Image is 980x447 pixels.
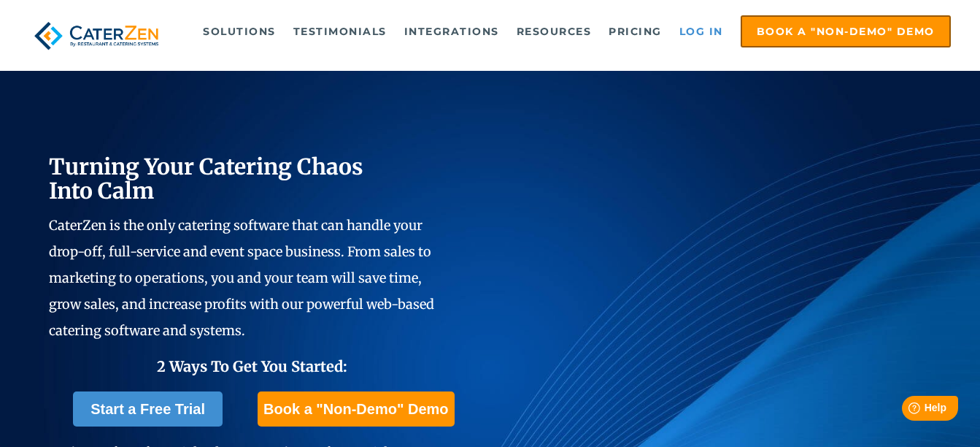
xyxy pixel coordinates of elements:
[672,17,730,46] a: Log in
[187,15,951,47] div: Navigation Menu
[73,391,223,427] a: Start a Free Trial
[196,17,283,46] a: Solutions
[509,17,599,46] a: Resources
[29,15,163,56] img: caterzen
[49,153,363,205] span: Turning Your Catering Chaos Into Calm
[157,357,347,375] span: 2 Ways To Get You Started:
[741,15,951,47] a: Book a "Non-Demo" Demo
[397,17,506,46] a: Integrations
[49,217,434,339] span: CaterZen is the only catering software that can handle your drop-off, full-service and event spac...
[850,390,964,431] iframe: Help widget launcher
[601,17,669,46] a: Pricing
[258,391,454,427] a: Book a "Non-Demo" Demo
[286,17,394,46] a: Testimonials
